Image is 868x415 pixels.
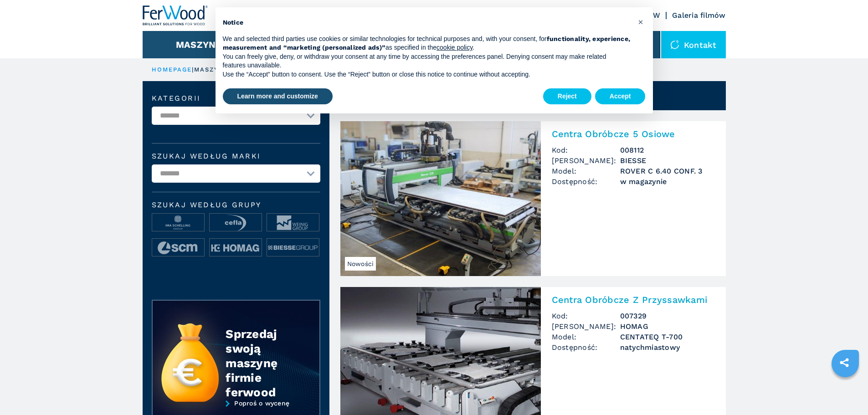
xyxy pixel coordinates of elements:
p: You can freely give, deny, or withdraw your consent at any time by accessing the preferences pane... [223,52,631,70]
img: Ferwood [143,5,208,26]
p: We and selected third parties use cookies or similar technologies for technical purposes and, wit... [223,35,631,52]
h3: CENTATEQ T-700 [620,332,715,342]
h2: Centra Obróbcze 5 Osiowe [552,128,715,139]
a: Centra Obróbcze 5 Osiowe BIESSE ROVER C 6.40 CONF. 3NowościCentra Obróbcze 5 OsioweKod:008112[PER... [340,121,726,276]
button: Learn more and customize [223,88,333,105]
strong: functionality, experience, measurement and “marketing (personalized ads)” [223,35,631,51]
h3: HOMAG [620,321,715,332]
img: image [152,239,204,257]
button: Maszyny [176,39,222,50]
a: cookie policy [437,44,473,51]
span: [PERSON_NAME]: [552,155,620,166]
label: kategorii [152,95,320,102]
a: Galeria filmów [672,11,726,20]
img: image [152,214,204,232]
span: [PERSON_NAME]: [552,321,620,332]
div: Kontakt [661,31,726,58]
h2: Centra Obróbcze Z Przyssawkami [552,294,715,305]
button: Close this notice [634,15,648,29]
iframe: Chat [829,374,861,408]
h3: BIESSE [620,155,715,166]
h3: 008112 [620,145,715,155]
a: sharethis [833,351,856,374]
span: | [192,66,194,73]
label: Szukaj według marki [152,153,320,160]
button: Accept [595,88,646,105]
span: × [638,16,643,27]
span: Dostępność: [552,342,620,353]
span: natychmiastowy [620,342,715,353]
span: Model: [552,332,620,342]
img: image [210,239,262,257]
p: maszyny [194,66,229,74]
span: Szukaj według grupy [152,201,320,209]
span: Kod: [552,145,620,155]
span: Model: [552,166,620,176]
a: HOMEPAGE [152,66,192,73]
div: Sprzedaj swoją maszynę firmie ferwood [226,327,301,400]
span: Dostępność: [552,176,620,187]
span: w magazynie [620,176,715,187]
h3: 007329 [620,311,715,321]
button: Reject [543,88,591,105]
img: image [267,214,319,232]
img: image [210,214,262,232]
p: Use the “Accept” button to consent. Use the “Reject” button or close this notice to continue with... [223,70,631,79]
h3: ROVER C 6.40 CONF. 3 [620,166,715,176]
h2: Notice [223,18,631,27]
img: Centra Obróbcze 5 Osiowe BIESSE ROVER C 6.40 CONF. 3 [340,121,541,276]
img: image [267,239,319,257]
img: Kontakt [670,40,679,49]
span: Nowości [345,257,376,271]
span: Kod: [552,311,620,321]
